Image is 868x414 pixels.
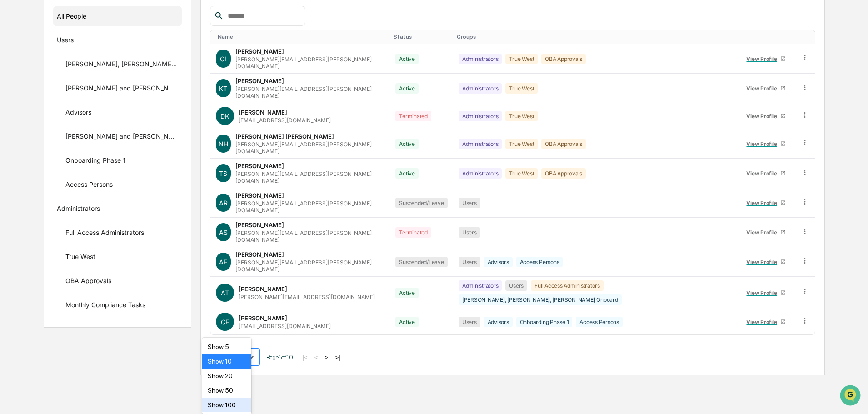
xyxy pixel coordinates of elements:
[235,162,284,170] div: [PERSON_NAME]
[75,124,79,131] span: •
[202,339,252,354] div: Show 5
[64,225,110,232] a: Powered byPylon
[65,229,144,239] div: Full Access Administrators
[746,259,780,265] div: View Profile
[65,84,179,95] div: [PERSON_NAME] and [PERSON_NAME] Onboarding
[239,117,331,124] div: [EMAIL_ADDRESS][DOMAIN_NAME]
[9,70,25,86] img: 1746055101610-c473b297-6a78-478c-a979-82029cc54cd1
[28,124,74,131] span: [PERSON_NAME]
[743,166,790,180] a: View Profile
[484,257,513,267] div: Advisors
[743,255,790,269] a: View Profile
[155,72,165,83] button: Start new chat
[65,277,111,288] div: OBA Approvals
[235,48,284,55] div: [PERSON_NAME]
[219,85,227,92] span: KT
[9,101,61,108] div: Past conversations
[235,192,284,199] div: [PERSON_NAME]
[57,205,100,215] div: Administrators
[219,140,228,148] span: NH
[202,369,252,383] div: Show 20
[541,139,586,149] div: OBA Approvals
[266,354,293,361] span: Page 1 of 10
[235,221,284,229] div: [PERSON_NAME]
[65,132,179,143] div: [PERSON_NAME] and [PERSON_NAME] Onboarding
[57,36,74,47] div: Users
[220,112,229,120] span: DK
[459,198,480,208] div: Users
[541,54,586,64] div: OBA Approvals
[221,318,229,326] span: CE
[9,187,16,194] div: 🖐️
[141,99,165,110] button: See all
[239,285,287,293] div: [PERSON_NAME]
[65,60,179,71] div: [PERSON_NAME], [PERSON_NAME], [PERSON_NAME] Onboard
[41,70,149,79] div: Start new chat
[19,70,35,86] img: 8933085812038_c878075ebb4cc5468115_72.jpg
[505,280,527,291] div: Users
[66,187,73,194] div: 🗄️
[516,317,573,327] div: Onboarding Phase 1
[459,257,480,267] div: Users
[746,229,780,236] div: View Profile
[743,81,790,95] a: View Profile
[235,133,334,140] div: [PERSON_NAME] [PERSON_NAME]
[218,34,387,40] div: Toggle SortBy
[300,354,310,361] button: |<
[65,253,95,264] div: True West
[80,148,99,155] span: [DATE]
[743,225,790,239] a: View Profile
[80,124,99,131] span: [DATE]
[18,186,59,195] span: Preclearance
[9,19,165,34] p: How can we help?
[41,79,125,86] div: We're available if you need us!
[90,225,110,232] span: Pylon
[235,251,284,258] div: [PERSON_NAME]
[235,200,385,214] div: [PERSON_NAME][EMAIL_ADDRESS][PERSON_NAME][DOMAIN_NAME]
[395,227,431,238] div: Terminated
[5,200,61,216] a: 🔎Data Lookup
[743,109,790,123] a: View Profile
[5,182,62,199] a: 🖐️Preclearance
[312,354,321,361] button: <
[459,168,502,179] div: Administrators
[65,180,113,191] div: Access Persons
[202,383,252,398] div: Show 50
[28,148,74,155] span: [PERSON_NAME]
[394,34,449,40] div: Toggle SortBy
[484,317,513,327] div: Advisors
[541,168,586,179] div: OBA Approvals
[221,289,229,297] span: AT
[322,354,331,361] button: >
[395,198,447,208] div: Suspended/Leave
[741,34,792,40] div: Toggle SortBy
[746,113,780,120] div: View Profile
[457,34,733,40] div: Toggle SortBy
[395,111,431,121] div: Terminated
[459,294,622,305] div: [PERSON_NAME], [PERSON_NAME], [PERSON_NAME] Onboard
[18,203,57,212] span: Data Lookup
[743,196,790,210] a: View Profile
[839,384,863,409] iframe: Open customer support
[219,229,228,236] span: AS
[395,168,419,179] div: Active
[505,54,538,64] div: True West
[459,83,502,94] div: Administrators
[746,170,780,177] div: View Profile
[395,288,419,298] div: Active
[235,170,385,184] div: [PERSON_NAME][EMAIL_ADDRESS][PERSON_NAME][DOMAIN_NAME]
[235,259,385,273] div: [PERSON_NAME][EMAIL_ADDRESS][PERSON_NAME][DOMAIN_NAME]
[505,168,538,179] div: True West
[395,54,419,64] div: Active
[395,317,419,327] div: Active
[62,182,116,199] a: 🗄️Attestations
[9,115,24,130] img: Tammy Steffen
[743,52,790,66] a: View Profile
[65,301,145,312] div: Monthly Compliance Tasks
[459,317,480,327] div: Users
[746,55,780,62] div: View Profile
[746,289,780,296] div: View Profile
[746,140,780,147] div: View Profile
[220,55,226,63] span: CI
